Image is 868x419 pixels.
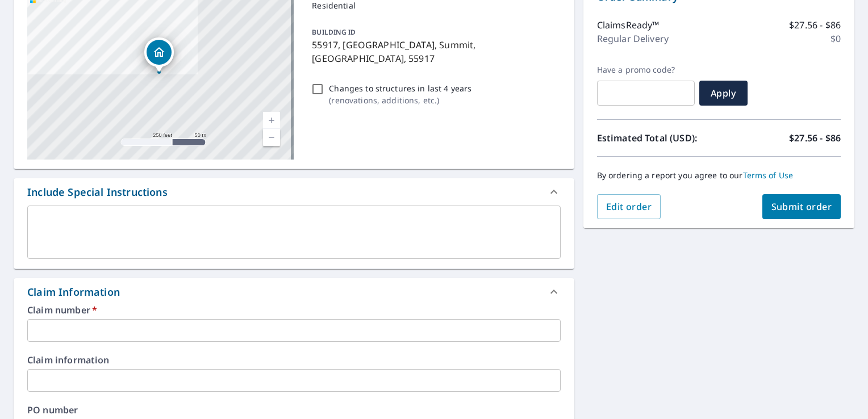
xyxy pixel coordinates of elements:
p: Regular Delivery [597,32,669,45]
div: Include Special Instructions [27,185,168,200]
label: PO number [27,405,561,414]
a: Terms of Use [743,170,794,181]
p: By ordering a report you agree to our [597,170,841,181]
p: Estimated Total (USD): [597,131,719,145]
p: $0 [831,32,841,45]
p: $27.56 - $86 [789,18,841,32]
label: Claim number [27,305,561,315]
label: Have a promo code? [597,65,695,75]
span: Edit order [606,200,652,213]
button: Edit order [597,194,661,219]
div: Claim Information [14,278,574,305]
span: Submit order [771,200,832,213]
p: ClaimsReady™ [597,18,660,32]
p: 55917, [GEOGRAPHIC_DATA], Summit, [GEOGRAPHIC_DATA], 55917 [312,38,556,65]
div: Include Special Instructions [14,178,574,206]
button: Submit order [762,194,841,219]
p: ( renovations, additions, etc. ) [329,94,471,106]
p: $27.56 - $86 [789,131,841,145]
p: Changes to structures in last 4 years [329,82,471,94]
label: Claim information [27,355,561,364]
button: Apply [699,81,748,106]
a: Current Level 17, Zoom Out [263,129,280,146]
a: Current Level 17, Zoom In [263,112,280,129]
div: Dropped pin, building 1, Residential property, 55917, US Summit, MN 55917 [144,37,174,73]
p: BUILDING ID [312,27,356,37]
div: Claim Information [27,284,120,300]
span: Apply [708,87,738,99]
